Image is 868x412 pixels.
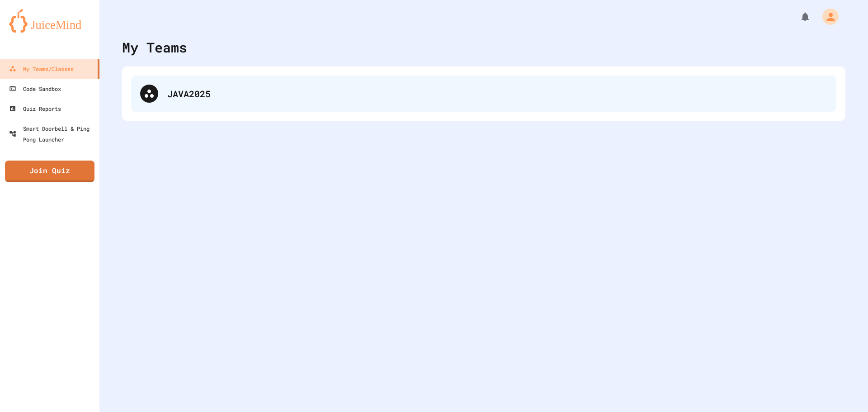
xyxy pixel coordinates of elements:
[131,76,836,112] div: JAVA2025
[9,103,61,114] div: Quiz Reports
[5,161,94,182] a: Join Quiz
[9,83,61,94] div: Code Sandbox
[9,63,74,74] div: My Teams/Classes
[783,9,813,24] div: My Notifications
[813,6,841,27] div: My Account
[9,9,90,33] img: logo-orange.svg
[167,87,827,100] div: JAVA2025
[9,123,96,145] div: Smart Doorbell & Ping Pong Launcher
[122,37,187,57] div: My Teams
